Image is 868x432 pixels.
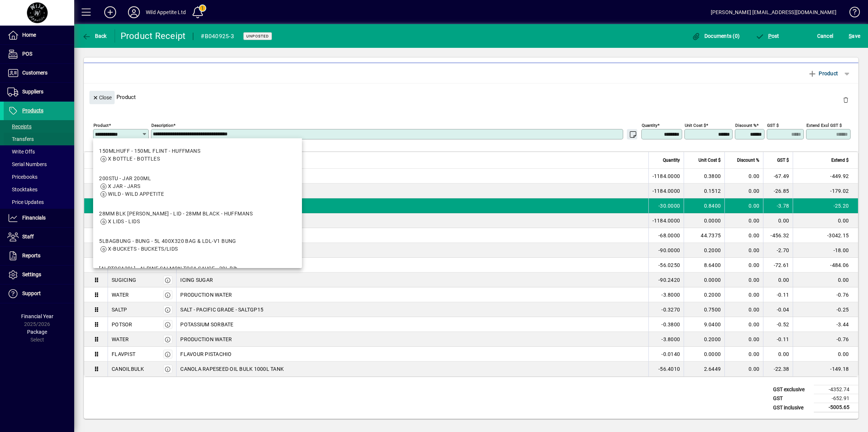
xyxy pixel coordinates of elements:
td: -0.52 [763,317,793,332]
div: CANOILBULK [112,365,144,373]
a: Price Updates [4,196,74,208]
td: 0.00 [724,273,763,287]
td: POTASSIUM SORBATE [176,317,648,332]
td: -0.11 [763,332,793,347]
mat-option: 150MLHUFF - 150ML FLINT - HUFFMANS [93,141,302,169]
td: 0.00 [793,347,858,362]
a: Pricebooks [4,171,74,183]
td: 0.00 [793,273,858,287]
td: GST [769,394,814,403]
td: 0.00 [724,228,763,243]
td: MILK POWDER WHOLE - INSTANT PASTEURISED P [176,258,648,273]
mat-option: 200STU - JAR 200ML [93,169,302,204]
td: CARTON - PEPPER & ME - BOTTLE 042*28*22H [176,198,648,213]
div: Wild Appetite Ltd [146,6,186,18]
div: Product [84,83,858,111]
td: -4352.74 [814,385,858,394]
a: Transfers [4,133,74,145]
td: 0.00 [724,287,763,302]
a: Stocktakes [4,183,74,196]
td: -90.0000 [648,243,684,258]
a: Home [4,26,74,44]
span: 0.3800 [704,172,721,180]
td: -652.91 [814,394,858,403]
span: 0.0000 [704,276,721,284]
span: 9.0400 [704,321,721,328]
span: S [849,33,852,39]
a: Serial Numbers [4,158,74,171]
span: Suppliers [22,89,43,95]
span: X-BUCKETS - BUCKETS/LIDS [108,246,178,252]
mat-label: GST $ [767,123,779,128]
span: 0.0000 [704,350,721,358]
td: 0.00 [724,184,763,198]
app-page-header-button: Close [88,94,116,100]
span: 0.0000 [704,217,721,224]
span: Financials [22,215,46,221]
button: Close [89,91,115,104]
div: WATER [112,336,129,343]
div: 28MM BLK [PERSON_NAME] - LID - 28MM BLACK - HUFFMANS [99,210,253,218]
span: 44.7375 [701,232,721,239]
td: 0.00 [724,213,763,228]
span: Cancel [817,30,834,42]
div: 150MLHUFF - 150ML FLINT - HUFFMANS [99,147,200,155]
span: Extend $ [831,156,849,164]
td: -1184.0000 [648,169,684,184]
button: Profile [122,6,146,19]
td: 0.00 [724,362,763,376]
span: Product [808,67,838,79]
span: Receipts [7,123,32,129]
span: X JAR - JARS [108,183,140,189]
mat-label: Extend excl GST $ [806,123,842,128]
span: 0.1512 [704,187,721,195]
div: #B040925-3 [201,30,234,42]
span: Transfers [7,136,34,142]
span: Close [92,92,112,104]
td: -72.61 [763,258,793,273]
span: 0.2000 [704,336,721,343]
div: [ALPTOSA20L] - ALPINE SALMON TOSA SAUCE - 20L Bib [99,265,237,273]
div: 5LBAGBUNG - BUNG - 5L 400X320 BAG & LDL-V1 BUNG [99,237,236,245]
a: Knowledge Base [844,1,859,26]
span: Documents (0) [691,33,740,39]
app-page-header-button: Back [74,29,115,43]
button: Save [847,29,862,43]
div: SALTP [112,306,127,313]
div: [PERSON_NAME] [EMAIL_ADDRESS][DOMAIN_NAME] [711,6,836,18]
span: Financial Year [21,313,53,319]
td: 0.00 [724,332,763,347]
span: Pricebooks [7,174,37,180]
td: -0.04 [763,302,793,317]
td: -0.3270 [648,302,684,317]
td: -68.0000 [648,228,684,243]
td: 0.00 [763,273,793,287]
mat-label: Unit Cost $ [685,123,706,128]
td: -30.0000 [648,198,684,213]
div: POTSOR [112,321,132,328]
td: -25.20 [793,198,858,213]
td: -2.70 [763,243,793,258]
td: 0.00 [793,213,858,228]
button: Product [804,67,842,80]
span: Discount % [737,156,759,164]
button: Documents (0) [690,29,742,43]
span: ost [755,33,779,39]
td: LABEL PEPPER & ME AL PISTACHIO 300ML [176,213,648,228]
span: 0.2000 [704,291,721,299]
span: Settings [22,271,41,277]
td: -3.78 [763,198,793,213]
mat-option: 5LBAGBUNG - BUNG - 5L 400X320 BAG & LDL-V1 BUNG [93,231,302,259]
app-page-header-button: Delete [837,96,855,103]
td: GST exclusive [769,385,814,394]
td: -18.00 [793,243,858,258]
td: PISTACHIO KERNELS [176,228,648,243]
td: JAR - 300 ML - JA314 [176,169,648,184]
td: PRODUCTION WATER [176,332,648,347]
td: -0.3800 [648,317,684,332]
td: 0.00 [724,258,763,273]
td: -456.32 [763,228,793,243]
td: LID 63MM WHITE RTS NON POP [176,184,648,198]
td: -5005.65 [814,403,858,412]
td: -0.0140 [648,347,684,362]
